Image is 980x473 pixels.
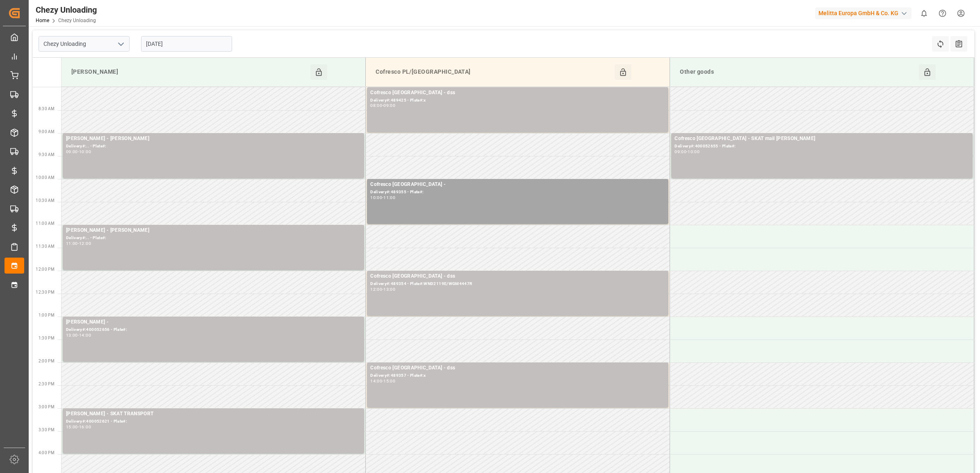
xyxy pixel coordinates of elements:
div: 14:00 [370,379,382,383]
div: Delivery#:489354 - Plate#:WND2119E/WGM4447R [370,281,665,287]
a: Home [36,18,49,23]
div: 13:00 [66,333,78,337]
div: - [78,242,79,245]
button: open menu [114,38,127,50]
div: Cofresco [GEOGRAPHIC_DATA] - dss [370,272,665,281]
div: 15:00 [66,425,78,429]
div: - [78,150,79,154]
div: 10:00 [370,196,382,199]
div: Cofresco PL/[GEOGRAPHIC_DATA] [372,64,615,80]
div: [PERSON_NAME] - SKAT TRANSPORT [66,410,361,418]
input: Type to search/select [39,36,130,52]
div: Other goods [677,64,919,80]
span: 3:00 PM [39,405,55,409]
div: Delivery#:.. - Plate#: [66,235,361,242]
div: 11:00 [383,196,395,199]
span: 2:30 PM [39,382,55,386]
div: - [78,333,79,337]
span: 10:30 AM [36,198,55,203]
input: DD.MM.YYYY [141,36,232,52]
div: Delivery#:400052621 - Plate#: [66,418,361,425]
span: 10:00 AM [36,175,55,180]
div: 15:00 [383,379,395,383]
div: Delivery#:400052656 - Plate#: [66,326,361,333]
span: 1:30 PM [39,336,55,340]
div: 09:00 [383,104,395,107]
div: - [686,150,688,154]
div: 10:00 [79,150,91,154]
span: 3:30 PM [39,428,55,432]
div: Delivery#:400052655 - Plate#: [675,143,969,150]
span: 11:30 AM [36,244,55,249]
button: show 0 new notifications [915,4,933,23]
button: Help Center [933,4,952,23]
div: [PERSON_NAME] - [66,318,361,326]
div: Cofresco [GEOGRAPHIC_DATA] - dss [370,364,665,372]
div: [PERSON_NAME] - [PERSON_NAME] [66,135,361,143]
div: - [382,287,383,291]
div: 12:00 [79,242,91,245]
span: 12:30 PM [36,290,55,294]
div: Delivery#:489357 - Plate#:x [370,372,665,379]
div: Cofresco [GEOGRAPHIC_DATA] - [370,181,665,189]
div: Cofresco [GEOGRAPHIC_DATA] - dss [370,89,665,97]
div: Delivery#:489425 - Plate#:x [370,97,665,104]
div: Chezy Unloading [36,4,97,16]
div: Melitta Europa GmbH & Co. KG [815,7,912,19]
div: 12:00 [370,287,382,291]
div: - [78,425,79,429]
div: 11:00 [66,242,78,245]
div: 09:00 [66,150,78,154]
div: 13:00 [383,287,395,291]
button: Melitta Europa GmbH & Co. KG [815,5,915,21]
div: [PERSON_NAME] [68,64,310,80]
div: Cofresco [GEOGRAPHIC_DATA] - SKAT mail [PERSON_NAME] [675,135,969,143]
div: [PERSON_NAME] - [PERSON_NAME] [66,226,361,235]
div: 08:00 [370,104,382,107]
span: 9:30 AM [39,152,55,157]
span: 9:00 AM [39,129,55,134]
span: 12:00 PM [36,267,55,272]
div: 14:00 [79,333,91,337]
span: 11:00 AM [36,221,55,226]
div: Delivery#:489355 - Plate#: [370,189,665,196]
div: 09:00 [675,150,686,154]
span: 4:00 PM [39,450,55,455]
div: - [382,104,383,107]
span: 8:30 AM [39,106,55,111]
div: Delivery#:.. - Plate#: [66,143,361,150]
div: - [382,379,383,383]
div: - [382,196,383,199]
span: 2:00 PM [39,359,55,363]
div: 10:00 [688,150,700,154]
div: 16:00 [79,425,91,429]
span: 1:00 PM [39,313,55,317]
